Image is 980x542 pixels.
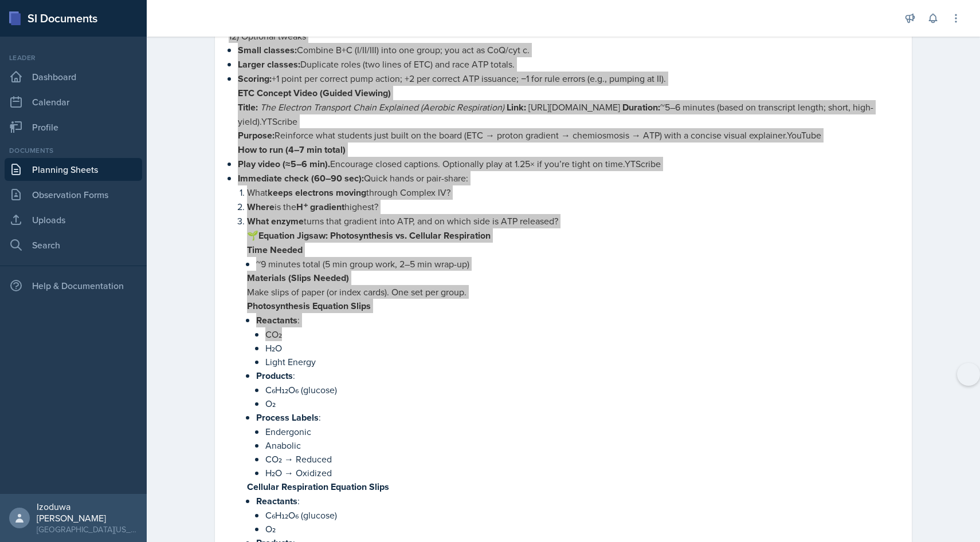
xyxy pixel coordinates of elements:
[265,355,898,369] p: Light Energy
[265,327,898,341] p: CO₂
[256,313,898,327] p: :
[256,494,297,508] strong: Reactants
[247,200,898,214] p: is the highest?
[265,341,898,355] p: H₂O
[238,86,391,100] strong: ETC Concept Video (Guided Viewing)
[265,425,898,438] p: Endergonic
[256,257,898,271] p: ~9 minutes total (5 min group work, 2–5 min wrap-up)
[247,243,303,256] strong: Time Needed
[265,508,898,522] p: C₆H₁₂O₆ (glucose)
[247,228,898,243] p: 🌱
[260,101,504,113] em: The Electron Transport Chain Explained (Aerobic Respiration)
[238,43,297,57] strong: Small classes:
[247,299,371,312] strong: Photosynthesis Equation Slips
[238,57,898,72] p: Duplicate roles (two lines of ETC) and race ATP totals.
[247,200,275,213] strong: Where
[265,438,898,452] p: Anabolic
[5,274,142,297] div: Help & Documentation
[238,143,346,156] strong: How to run (4–7 min total)
[238,129,275,142] strong: Purpose:
[5,183,142,206] a: Observation Forms
[5,90,142,113] a: Calendar
[265,522,898,536] p: O₂
[247,480,389,493] strong: Cellular Respiration Equation Slips
[787,129,821,141] a: YouTube
[622,101,660,114] strong: Duration:
[5,234,142,256] a: Search
[238,101,258,114] strong: Title:
[265,383,898,397] p: C₆H₁₂O₆ (glucose)
[256,410,898,425] p: :
[247,215,304,228] strong: What enzyme
[238,58,300,71] strong: Larger classes:
[625,157,661,170] a: YTScribe
[247,185,898,200] p: What through Complex IV?
[256,494,898,508] p: :
[258,229,491,242] strong: Equation Jigsaw: Photosynthesis vs. Cellular Respiration
[256,369,293,382] strong: Products
[247,214,898,228] p: turns that gradient into ATP, and on which side is ATP released?
[247,271,349,284] strong: Materials (Slips Needed)
[528,101,620,113] a: [URL][DOMAIN_NAME]
[238,171,898,185] p: Quick hands or pair-share:
[5,145,142,156] div: Documents
[265,466,898,480] p: H₂O → Oxidized
[5,116,142,139] a: Profile
[265,397,898,410] p: O₂
[238,157,898,171] p: Encourage closed captions. Optionally play at 1.25× if you’re tight on time.
[5,158,142,181] a: Planning Sheets
[507,101,526,114] strong: Link:
[238,43,898,57] p: Combine B+C (I/II/III) into one group; you act as CoQ/cyt c.
[238,128,898,143] p: Reinforce what students just built on the board (ETC → proton gradient → chemiosmosis → ATP) with...
[261,115,297,128] a: YTScribe
[5,65,142,88] a: Dashboard
[37,524,138,535] div: [GEOGRAPHIC_DATA][US_STATE]
[247,285,898,299] p: Make slips of paper (or index cards). One set per group.
[5,208,142,231] a: Uploads
[256,411,319,424] strong: Process Labels
[256,314,297,327] strong: Reactants
[268,186,366,199] strong: keeps electrons moving
[256,369,898,383] p: :
[296,200,344,213] strong: H⁺ gradient
[238,157,330,171] strong: Play video (≈5–6 min).
[265,452,898,466] p: CO₂ → Reduced
[238,100,898,128] p: ~5–6 minutes (based on transcript length; short, high-yield).
[238,172,364,185] strong: Immediate check (60–90 sec):
[5,53,142,63] div: Leader
[238,72,898,86] p: +1 point per correct pump action; +2 per correct ATP issuance; −1 for rule errors (e.g., pumping ...
[37,501,138,524] div: Izoduwa [PERSON_NAME]
[238,72,272,85] strong: Scoring:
